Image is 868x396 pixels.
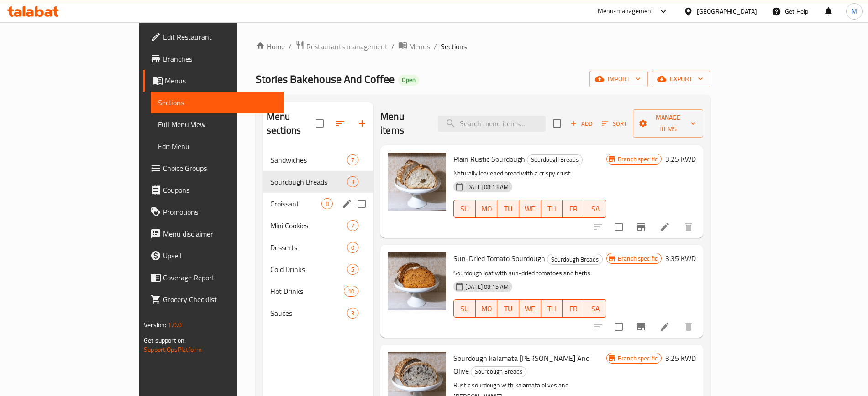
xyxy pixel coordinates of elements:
[609,317,628,336] span: Select to update
[598,6,654,17] div: Menu-management
[158,141,277,152] span: Edit Menu
[453,152,525,166] span: Plain Rustic Sourdough
[163,272,277,283] span: Coverage Report
[347,156,358,165] span: 7
[614,155,661,164] span: Branch specific
[165,75,277,86] span: Menus
[270,286,344,297] span: Hot Drinks
[602,118,627,129] span: Sort
[600,117,629,131] button: Sort
[652,71,710,87] button: export
[545,302,559,315] span: TH
[547,254,603,265] div: Sourdough Breads
[497,299,519,318] button: TU
[597,73,641,85] span: import
[263,280,373,302] div: Hot Drinks10
[347,308,358,319] div: items
[347,242,358,253] div: items
[306,41,388,52] span: Restaurants management
[596,117,633,131] span: Sort items
[479,202,494,216] span: MO
[588,202,603,216] span: SA
[143,70,284,92] a: Menus
[344,287,358,296] span: 10
[158,97,277,108] span: Sections
[347,154,358,165] div: items
[163,185,277,195] span: Coupons
[588,302,603,315] span: SA
[589,71,648,87] button: import
[479,302,494,315] span: MO
[163,294,277,305] span: Grocery Checklist
[434,41,437,52] li: /
[329,113,351,134] span: Sort sections
[453,267,606,279] p: Sourdough loaf with sun-dried tomatoes and herbs.
[263,149,373,171] div: Sandwiches7
[630,216,652,238] button: Branch-specific-item
[566,302,581,315] span: FR
[270,308,347,319] span: Sauces
[471,366,526,377] div: Sourdough Breads
[569,118,594,129] span: Add
[143,179,284,201] a: Coupons
[541,200,563,218] button: TH
[163,228,277,239] span: Menu disclaimer
[347,220,358,231] div: items
[398,76,419,84] span: Open
[609,217,628,237] span: Select to update
[344,286,358,297] div: items
[547,114,567,133] span: Select section
[163,53,277,64] span: Branches
[347,264,358,275] div: items
[163,206,277,217] span: Promotions
[633,109,703,138] button: Manage items
[541,299,563,318] button: TH
[527,154,582,165] span: Sourdough Breads
[270,264,347,275] span: Cold Drinks
[270,154,347,165] span: Sandwiches
[523,202,537,216] span: WE
[143,223,284,245] a: Menu disclaimer
[347,178,358,186] span: 3
[310,114,329,133] span: Select all sections
[143,157,284,179] a: Choice Groups
[665,352,696,365] h6: 3.25 KWD
[659,221,670,232] a: Edit menu item
[143,245,284,267] a: Upsell
[347,176,358,187] div: items
[614,354,661,363] span: Branch specific
[453,200,476,218] button: SU
[471,366,526,377] span: Sourdough Breads
[347,221,358,230] span: 7
[678,216,700,238] button: delete
[168,319,182,331] span: 1.0.0
[163,250,277,261] span: Upsell
[441,41,467,52] span: Sections
[462,283,512,291] span: [DATE] 08:15 AM
[143,267,284,288] a: Coverage Report
[391,41,395,52] li: /
[665,153,696,165] h6: 3.25 KWD
[678,316,700,338] button: delete
[438,116,546,132] input: search
[519,299,541,318] button: WE
[398,41,430,52] a: Menus
[151,92,284,113] a: Sections
[398,75,419,86] div: Open
[462,183,512,191] span: [DATE] 08:13 AM
[270,242,347,253] span: Desserts
[453,252,545,265] span: Sun-Dried Tomato Sourdough
[340,197,354,211] button: edit
[263,193,373,215] div: Croissant8edit
[270,176,347,187] span: Sourdough Breads
[256,41,710,52] nav: breadcrumb
[665,252,696,265] h6: 3.35 KWD
[347,309,358,318] span: 3
[256,69,395,89] span: Stories Bakehouse And Coffee
[144,319,166,331] span: Version:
